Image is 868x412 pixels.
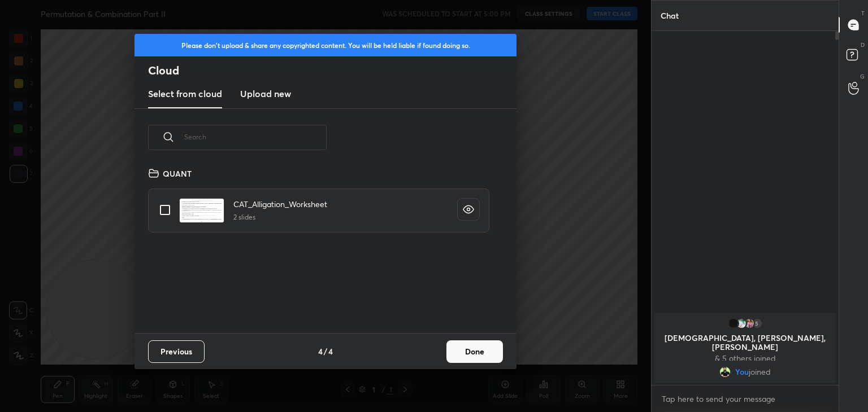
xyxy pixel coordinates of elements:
p: Chat [652,1,688,30]
span: joined [749,367,771,376]
h5: 2 slides [233,212,327,222]
h4: / [324,345,327,357]
img: 1753289339VD4ZCM.pdf [179,198,224,223]
h4: CAT_Alligation_Worksheet [233,198,327,210]
img: 3 [744,318,755,329]
h2: Cloud [148,63,517,78]
span: You [735,367,749,376]
div: 5 [752,318,763,329]
img: 6f4578c4c6224cea84386ccc78b3bfca.jpg [719,366,731,378]
div: grid [134,163,503,333]
h3: Select from cloud [148,87,222,100]
h4: QUANT [163,168,192,179]
img: 82d0bb5a307f4cd7b6d8e5c3cef74b56.jpg [736,318,747,329]
h4: 4 [328,345,333,357]
p: T [861,9,865,17]
h3: Upload new [240,87,291,100]
h4: 4 [318,345,323,357]
div: grid [652,311,839,385]
p: [DEMOGRAPHIC_DATA], [PERSON_NAME], [PERSON_NAME] [661,334,829,352]
p: & 5 others joined [661,354,829,363]
img: c6a1c05b4ef34f5bad3968ddbb1ef01f.jpg [728,318,739,329]
p: D [861,41,865,49]
div: Please don't upload & share any copyrighted content. You will be held liable if found doing so. [134,34,517,56]
button: Done [446,340,503,363]
input: Search [184,113,327,161]
button: Previous [148,340,205,363]
p: G [860,72,865,81]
